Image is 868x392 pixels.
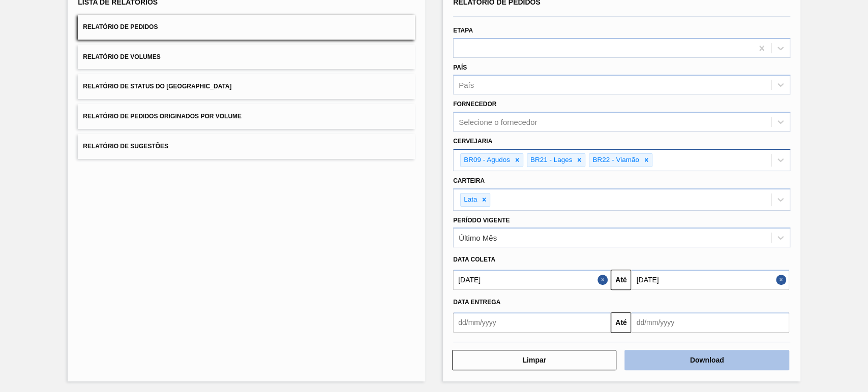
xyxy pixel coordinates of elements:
[611,312,631,333] button: Até
[78,104,415,129] button: Relatório de Pedidos Originados por Volume
[453,270,611,290] input: dd/mm/yyyy
[459,81,474,89] div: País
[461,154,512,167] div: BR09 - Agudos
[459,234,497,242] div: Último Mês
[624,350,789,370] button: Download
[453,312,611,333] input: dd/mm/yyyy
[78,45,415,70] button: Relatório de Volumes
[453,27,473,34] label: Etapa
[589,154,640,167] div: BR22 - Viamão
[78,15,415,40] button: Relatório de Pedidos
[453,217,510,224] label: Período Vigente
[83,143,168,150] span: Relatório de Sugestões
[83,83,231,90] span: Relatório de Status do [GEOGRAPHIC_DATA]
[453,299,500,306] span: Data entrega
[453,101,496,108] label: Fornecedor
[453,64,467,71] label: País
[78,134,415,159] button: Relatório de Sugestões
[83,53,160,60] span: Relatório de Volumes
[83,113,242,120] span: Relatório de Pedidos Originados por Volume
[527,154,574,167] div: BR21 - Lages
[453,177,485,184] label: Carteira
[631,312,789,333] input: dd/mm/yyyy
[83,23,158,30] span: Relatório de Pedidos
[611,270,631,290] button: Até
[461,193,478,206] div: Lata
[631,270,789,290] input: dd/mm/yyyy
[597,270,611,290] button: Close
[453,138,492,145] label: Cervejaria
[776,270,789,290] button: Close
[452,350,616,370] button: Limpar
[78,74,415,99] button: Relatório de Status do [GEOGRAPHIC_DATA]
[459,118,537,126] div: Selecione o fornecedor
[453,256,495,263] span: Data coleta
